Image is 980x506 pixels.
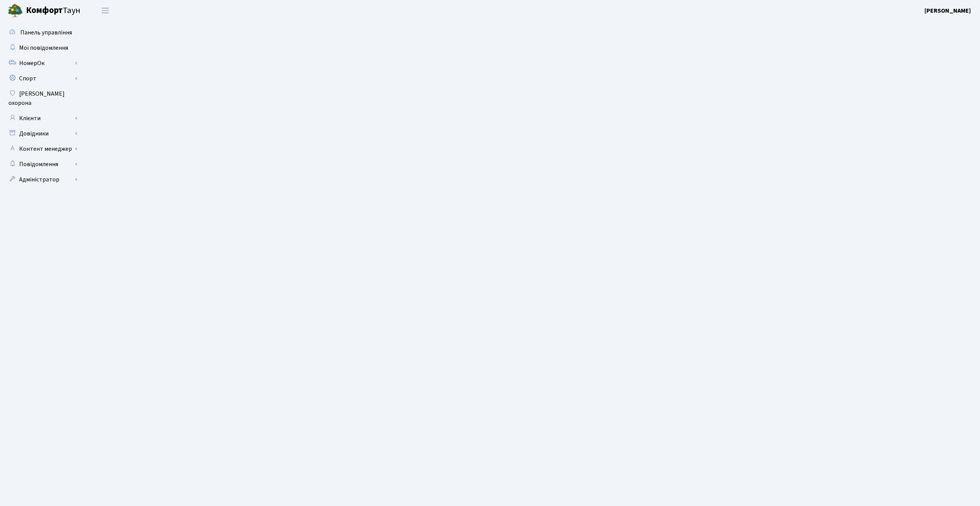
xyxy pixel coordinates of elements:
a: Клієнти [4,111,80,126]
img: logo.png [8,3,23,18]
a: Панель управління [4,25,80,40]
span: Мої повідомлення [19,44,68,52]
a: [PERSON_NAME] охорона [4,86,80,111]
a: Контент менеджер [4,141,80,157]
a: НомерОк [4,55,80,71]
b: Комфорт [26,4,63,16]
a: Довідники [4,126,80,141]
span: Панель управління [20,28,72,37]
a: Адміністратор [4,172,80,187]
span: Таун [26,4,80,17]
a: Спорт [4,71,80,86]
b: [PERSON_NAME] [924,7,971,15]
a: [PERSON_NAME] [924,6,971,15]
a: Повідомлення [4,157,80,172]
button: Переключити навігацію [96,4,115,17]
a: Мої повідомлення [4,40,80,55]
